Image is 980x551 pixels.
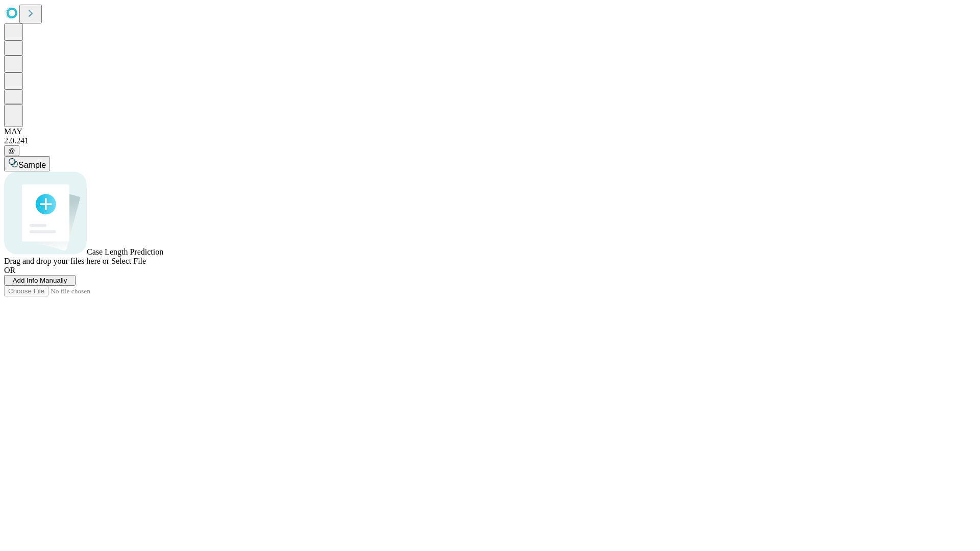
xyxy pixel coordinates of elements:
button: @ [4,145,19,156]
span: OR [4,266,15,274]
span: Sample [18,161,46,169]
button: Sample [4,156,50,171]
div: MAY [4,127,976,136]
div: 2.0.241 [4,136,976,145]
span: Select File [111,257,146,265]
span: Case Length Prediction [87,247,163,256]
span: Add Info Manually [13,277,67,284]
span: Drag and drop your files here or [4,257,109,265]
span: @ [8,147,15,155]
button: Add Info Manually [4,275,76,286]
